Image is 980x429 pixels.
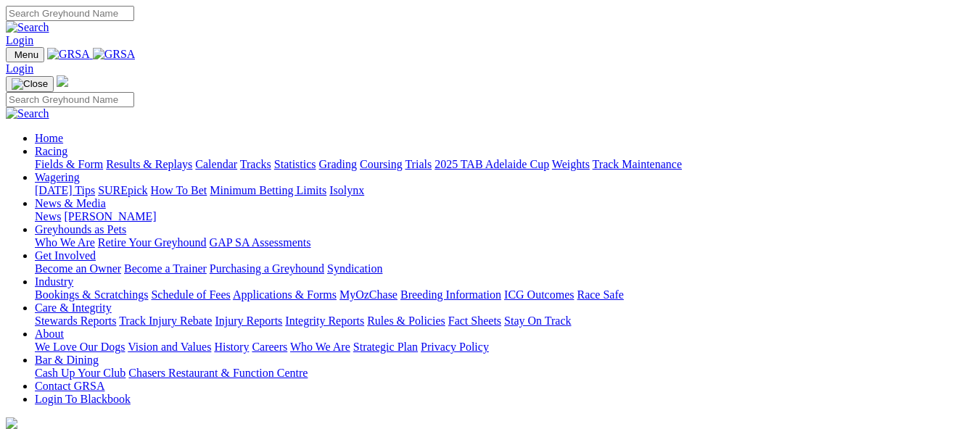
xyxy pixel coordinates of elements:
[593,158,682,170] a: Track Maintenance
[577,288,623,301] a: Race Safe
[151,288,230,301] a: Schedule of Fees
[6,34,33,46] a: Login
[360,158,403,170] a: Coursing
[6,62,33,75] a: Login
[6,21,49,34] img: Search
[98,236,207,249] a: Retire Your Greyhound
[552,158,590,170] a: Weights
[64,210,156,222] a: [PERSON_NAME]
[98,184,147,196] a: SUREpick
[35,262,974,275] div: Get Involved
[285,315,364,327] a: Integrity Reports
[35,223,126,236] a: Greyhounds as Pets
[35,184,95,196] a: [DATE] Tips
[35,341,125,353] a: We Love Our Dogs
[448,315,501,327] a: Fact Sheets
[327,262,382,275] a: Syndication
[151,184,207,196] a: How To Bet
[6,107,49,120] img: Search
[35,210,61,222] a: News
[35,236,95,249] a: Who We Are
[35,380,104,392] a: Contact GRSA
[35,158,103,170] a: Fields & Form
[57,75,68,87] img: logo-grsa-white.png
[35,328,64,340] a: About
[339,288,398,301] a: MyOzChase
[6,6,134,21] input: Search
[35,315,116,327] a: Stewards Reports
[210,184,326,196] a: Minimum Betting Limits
[35,184,974,197] div: Wagering
[35,249,96,262] a: Get Involved
[35,275,73,288] a: Industry
[35,288,148,301] a: Bookings & Scratchings
[35,236,974,249] div: Greyhounds as Pets
[35,354,99,366] a: Bar & Dining
[210,262,324,275] a: Purchasing a Greyhound
[47,48,90,61] img: GRSA
[35,341,974,354] div: About
[35,145,67,157] a: Racing
[35,315,974,328] div: Care & Integrity
[35,132,63,144] a: Home
[400,288,501,301] a: Breeding Information
[435,158,549,170] a: 2025 TAB Adelaide Cup
[290,341,350,353] a: Who We Are
[35,158,974,171] div: Racing
[15,49,38,60] span: Menu
[6,47,44,62] button: Toggle navigation
[35,288,974,301] div: Industry
[12,78,48,90] img: Close
[35,210,974,223] div: News & Media
[405,158,432,170] a: Trials
[6,76,54,92] button: Toggle navigation
[329,184,364,196] a: Isolynx
[124,262,207,275] a: Become a Trainer
[35,197,106,209] a: News & Media
[128,367,308,379] a: Chasers Restaurant & Function Centre
[119,315,212,327] a: Track Injury Rebate
[367,315,445,327] a: Rules & Policies
[504,315,571,327] a: Stay On Track
[35,393,131,405] a: Login To Blackbook
[319,158,357,170] a: Grading
[35,171,80,183] a: Wagering
[35,367,974,380] div: Bar & Dining
[195,158,237,170] a: Calendar
[233,288,337,301] a: Applications & Forms
[353,341,418,353] a: Strategic Plan
[274,158,316,170] a: Statistics
[35,367,125,379] a: Cash Up Your Club
[6,417,17,429] img: logo-grsa-white.png
[214,341,249,353] a: History
[6,92,134,107] input: Search
[252,341,287,353] a: Careers
[93,48,136,61] img: GRSA
[35,301,112,314] a: Care & Integrity
[128,341,211,353] a: Vision and Values
[35,262,121,275] a: Become an Owner
[421,341,489,353] a: Privacy Policy
[215,315,282,327] a: Injury Reports
[106,158,192,170] a: Results & Replays
[240,158,271,170] a: Tracks
[504,288,574,301] a: ICG Outcomes
[210,236,311,249] a: GAP SA Assessments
